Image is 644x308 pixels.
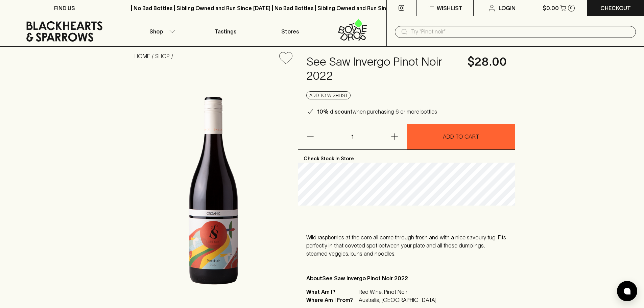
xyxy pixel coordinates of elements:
h4: $28.00 [468,55,507,69]
a: SHOP [155,53,170,59]
h4: See Saw Invergo Pinot Noir 2022 [306,55,459,83]
p: About See Saw Invergo Pinot Noir 2022 [306,274,507,282]
span: Wild raspberries at the core all come through fresh and with a nice savoury tug. Fits perfectly i... [306,234,506,257]
p: Shop [149,27,163,35]
p: What Am I? [306,288,357,296]
p: Where Am I From? [306,296,357,304]
p: when purchasing 6 or more bottles [317,108,437,116]
p: Tastings [215,27,236,35]
button: Add to wishlist [306,91,351,99]
p: Login [499,4,516,12]
p: $0.00 [543,4,559,12]
p: 1 [344,124,360,149]
a: HOME [135,53,150,59]
p: Check Stock In Store [298,150,515,163]
img: bubble-icon [624,288,630,294]
p: Checkout [600,4,631,12]
p: 0 [570,6,573,10]
button: Add to wishlist [277,49,295,67]
p: Red Wine, Pinot Noir [359,288,436,296]
p: Australia, [GEOGRAPHIC_DATA] [359,296,436,304]
b: 10% discount [317,109,353,115]
p: Stores [281,27,299,35]
button: Shop [129,16,193,46]
input: Try "Pinot noir" [411,26,630,37]
a: Tastings [193,16,258,46]
p: ADD TO CART [443,133,479,141]
p: FIND US [54,4,75,12]
a: Stores [258,16,322,46]
p: Wishlist [437,4,462,12]
button: ADD TO CART [407,124,515,149]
